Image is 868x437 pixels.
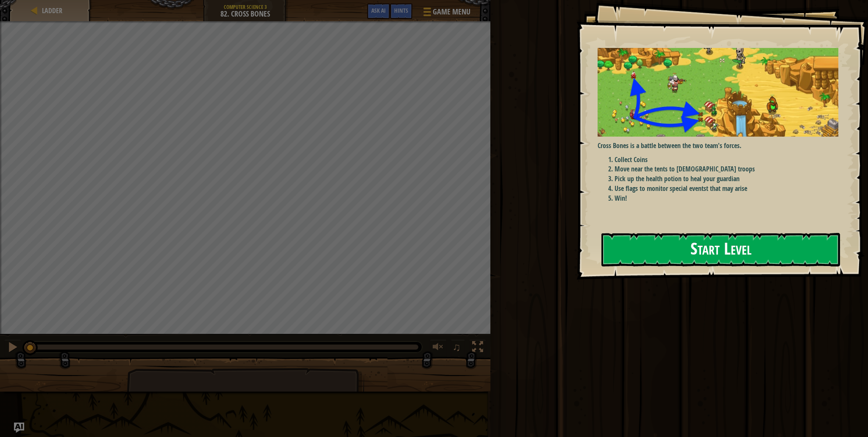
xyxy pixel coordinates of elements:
[39,6,62,15] a: Ladder
[14,423,24,433] button: Ask AI
[469,339,486,357] button: Toggle fullscreen
[598,48,845,136] img: Cross bones
[433,6,470,17] span: Game Menu
[42,6,62,15] span: Ladder
[615,164,845,174] li: Move near the tents to [DEMOGRAPHIC_DATA] troops
[615,193,845,203] li: Win!
[601,233,840,266] button: Start Level
[367,3,390,19] button: Ask AI
[451,339,465,357] button: ♫
[615,155,845,165] li: Collect Coins
[430,339,447,357] button: Adjust volume
[394,6,408,14] span: Hints
[615,174,845,184] li: Pick up the health potion to heal your guardian
[453,341,461,353] span: ♫
[4,339,21,357] button: ⌘ + P: Pause
[615,184,845,193] li: Use flags to monitor special eventst that may arise
[417,3,476,23] button: Game Menu
[371,6,386,14] span: Ask AI
[598,141,845,151] p: Cross Bones is a battle between the two team's forces.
